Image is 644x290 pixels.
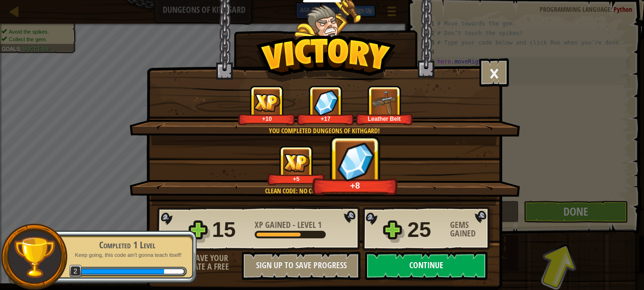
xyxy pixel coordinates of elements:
[315,180,396,191] div: +8
[337,142,374,181] img: Gems Gained
[212,215,249,245] div: 15
[240,115,294,122] div: +10
[407,215,444,245] div: 25
[318,219,322,231] span: 1
[69,265,82,278] span: 2
[67,252,187,259] p: Keep going, this code ain't gonna teach itself!
[313,90,338,116] img: Gems Gained
[254,93,280,112] img: XP Gained
[295,219,318,231] span: Level
[159,254,242,280] div: Want to save your code? Create a free account!
[256,35,396,82] img: Victory
[67,238,187,252] div: Completed 1 Level
[13,236,56,279] img: trophy.png
[358,115,411,122] div: Leather Belt
[299,115,352,122] div: +17
[175,186,474,196] div: Clean code: no code errors or warnings.
[283,154,310,172] img: XP Gained
[242,252,360,280] button: Sign Up to Save Progress
[255,219,293,231] span: XP Gained
[479,58,509,87] button: ×
[371,90,397,116] img: New Item
[255,221,322,229] div: -
[450,221,493,238] div: Gems Gained
[269,175,323,182] div: +5
[175,126,474,136] div: You completed Dungeons of Kithgard!
[365,252,488,280] button: Continue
